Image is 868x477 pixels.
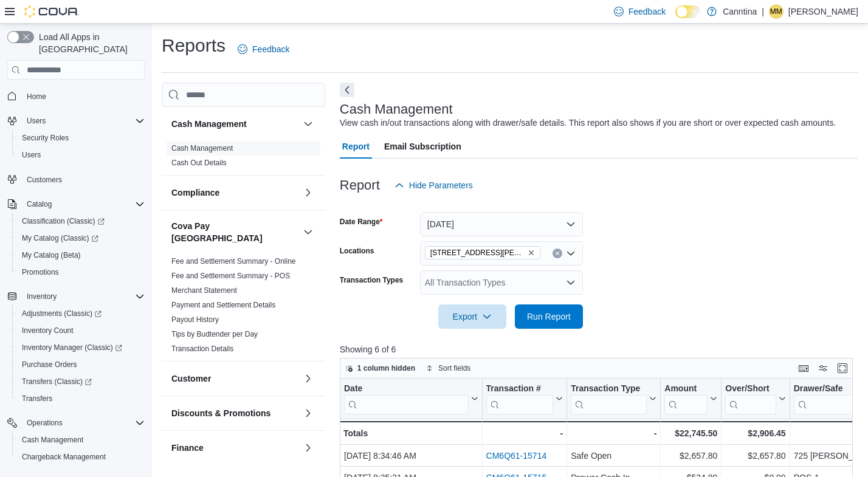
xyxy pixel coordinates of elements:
span: Inventory [22,289,145,304]
button: Inventory Count [12,322,150,339]
span: Fee and Settlement Summary - Online [171,256,296,266]
a: Inventory Manager (Classic) [12,339,150,356]
div: [DATE] 8:34:46 AM [344,448,478,463]
a: My Catalog (Classic) [17,231,103,245]
span: Feedback [252,43,289,55]
div: $2,657.80 [664,448,717,463]
span: My Catalog (Beta) [17,248,145,263]
span: Inventory Count [22,326,74,335]
span: Load All Apps in [GEOGRAPHIC_DATA] [34,31,145,55]
span: Purchase Orders [17,357,145,372]
span: Chargeback Management [17,450,145,464]
a: Merchant Statement [171,286,237,295]
h3: Cash Management [171,118,247,130]
a: Inventory Manager (Classic) [17,340,127,355]
span: Inventory Count [17,323,145,338]
span: Users [17,148,145,162]
a: Cash Management [171,144,233,153]
span: Run Report [527,311,571,323]
button: [DATE] [420,212,583,236]
div: $22,745.50 [664,426,717,441]
span: Catalog [22,197,145,211]
a: Customers [22,173,67,187]
button: Users [12,146,150,163]
a: My Catalog (Beta) [17,248,86,263]
a: Transfers (Classic) [12,373,150,390]
div: $2,906.45 [725,426,785,441]
span: My Catalog (Classic) [17,231,145,245]
span: Payout History [171,315,219,324]
button: Amount [664,383,717,414]
span: Promotions [22,267,59,277]
span: Operations [27,418,63,428]
button: Chargeback Management [12,448,150,465]
h1: Reports [162,33,226,58]
span: Transfers [17,391,145,406]
button: Promotions [12,264,150,281]
div: Amount [664,383,708,414]
a: My Catalog (Classic) [12,230,150,247]
button: Discounts & Promotions [301,406,315,420]
button: Cash Management [301,117,315,131]
button: Keyboard shortcuts [796,361,811,376]
span: 1 column hidden [357,363,415,373]
button: Users [2,112,150,129]
h3: Compliance [171,187,219,199]
div: Transaction # URL [486,383,553,414]
button: 1 column hidden [340,361,420,376]
a: Inventory Count [17,323,78,338]
div: Date [344,383,469,414]
button: Open list of options [566,278,576,287]
a: Classification (Classic) [17,214,109,228]
div: Transaction Type [571,383,647,395]
span: Sort fields [438,363,470,373]
span: Adjustments (Classic) [17,306,145,321]
button: Display options [816,361,830,376]
button: Customers [2,171,150,188]
button: Over/Short [725,383,785,414]
a: Promotions [17,265,64,280]
a: Cash Management [17,433,88,447]
span: Operations [22,416,145,430]
button: Transfers [12,390,150,407]
a: Adjustments (Classic) [12,305,150,322]
span: Home [22,88,145,103]
button: Catalog [22,197,57,211]
h3: Cash Management [340,102,453,117]
span: Purchase Orders [22,360,77,369]
a: Fee and Settlement Summary - POS [171,272,290,280]
span: Inventory Manager (Classic) [22,343,122,352]
button: Cash Management [171,118,298,130]
span: Hide Parameters [409,179,473,191]
span: Transfers (Classic) [22,377,92,386]
span: Feedback [629,5,666,18]
div: Morgan Meredith [769,4,784,19]
div: Cash Management [162,141,325,175]
span: Classification (Classic) [17,214,145,228]
span: Inventory [27,292,57,301]
span: Customers [22,172,145,187]
button: Security Roles [12,129,150,146]
a: Security Roles [17,131,74,145]
a: Cash Out Details [171,159,227,167]
div: Transaction Type [571,383,647,414]
span: Security Roles [22,133,69,143]
button: Cova Pay [GEOGRAPHIC_DATA] [171,220,298,244]
div: Over/Short [725,383,776,414]
div: Drawer/Safe [793,383,865,414]
div: - [571,426,656,441]
button: Finance [301,441,315,455]
p: [PERSON_NAME] [788,4,858,19]
div: Drawer/Safe [793,383,865,395]
span: Merchant Statement [171,286,237,295]
button: Home [2,87,150,105]
span: Classification (Classic) [22,216,105,226]
a: Home [22,89,51,104]
h3: Finance [171,442,204,454]
a: Chargeback Management [17,450,111,464]
button: Discounts & Promotions [171,407,298,419]
button: My Catalog (Beta) [12,247,150,264]
span: Users [22,150,41,160]
span: Inventory Manager (Classic) [17,340,145,355]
